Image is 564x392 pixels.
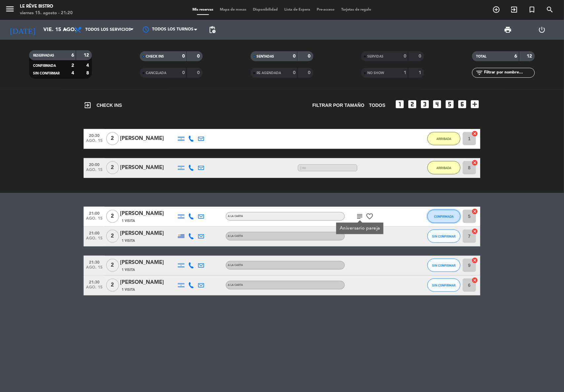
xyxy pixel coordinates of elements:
div: [PERSON_NAME] [120,278,176,287]
div: [PERSON_NAME] [120,209,176,218]
div: [PERSON_NAME] [120,229,176,238]
span: CHECK INS [146,55,164,58]
strong: 6 [515,54,517,59]
span: ago. 15 [86,168,102,175]
span: 2 [106,132,119,145]
i: search [546,6,554,14]
span: SIN CONFIRMAR [432,264,456,267]
span: Pre-acceso [314,8,338,12]
span: A LA CARTA [228,284,243,286]
i: cancel [472,257,478,264]
span: CONFIRMADA [434,215,454,218]
span: print [504,26,512,34]
i: exit_to_app [510,6,518,14]
span: 1 Visita [122,238,135,243]
span: A LA CARTA [228,264,243,267]
span: Tarjetas de regalo [338,8,375,12]
span: RE AGENDADA [257,71,281,75]
button: SIN CONFIRMAR [427,230,461,243]
div: Le Rêve Bistro [20,3,73,10]
strong: 6 [71,53,74,58]
span: ago. 15 [86,236,102,244]
span: CONFIRMADA [33,64,56,67]
strong: 4 [71,71,74,75]
span: 20:30 [86,131,102,139]
span: Mapa de mesas [217,8,250,12]
i: looks_one [394,99,405,109]
span: 1 Visita [122,218,135,224]
i: add_box [470,99,480,109]
strong: 0 [293,54,296,59]
i: add_circle_outline [493,6,501,14]
i: arrow_drop_down [61,26,69,34]
i: subject [356,212,364,220]
i: [DATE] [5,22,40,37]
i: looks_4 [432,99,443,109]
strong: 0 [308,70,312,75]
i: power_settings_new [538,26,546,34]
span: 2 [106,161,119,174]
i: exit_to_app [84,101,92,109]
strong: 12 [84,53,90,58]
span: Mis reservas [189,8,217,12]
span: Filtrar por tamaño [312,102,364,109]
strong: 12 [527,54,534,59]
span: 21:30 [86,278,102,285]
i: cancel [472,208,478,215]
strong: 0 [404,54,406,59]
span: ARRIBADA [437,166,452,170]
i: looks_3 [420,99,430,109]
strong: 4 [86,63,90,68]
strong: 0 [308,54,312,59]
i: cancel [472,277,478,283]
span: 2 [106,259,119,272]
span: | no [298,164,357,171]
strong: 0 [197,54,201,59]
span: A LA CARTA [228,235,243,238]
span: RESERVADAS [33,54,54,57]
span: 2 [106,279,119,292]
span: SERVIDAS [367,55,383,58]
button: SIN CONFIRMAR [427,259,461,272]
span: ago. 15 [86,216,102,224]
i: looks_6 [457,99,468,109]
span: 2 [106,210,119,223]
i: favorite_border [366,212,374,220]
div: [PERSON_NAME] [120,134,176,143]
div: [PERSON_NAME] [120,258,176,267]
span: Disponibilidad [250,8,281,12]
i: menu [5,4,15,14]
strong: 2 [71,63,74,68]
span: 21:00 [86,209,102,217]
div: LOG OUT [525,20,559,40]
div: viernes 15. agosto - 21:20 [20,10,73,17]
input: Filtrar por nombre... [483,69,535,76]
span: SIN CONFIRMAR [33,72,60,75]
span: SENTADAS [257,55,274,58]
span: 2 [106,230,119,243]
div: [PERSON_NAME] [120,163,176,172]
span: ago. 15 [86,139,102,146]
button: SIN CONFIRMAR [427,279,461,292]
span: TOTAL [476,55,486,58]
button: CONFIRMADA [427,210,461,223]
strong: 8 [86,71,90,75]
button: ARRIBADA [427,161,461,174]
span: ARRIBADA [437,137,452,141]
i: cancel [472,130,478,137]
button: menu [5,4,15,16]
span: CHECK INS [84,101,122,109]
strong: 1 [419,70,423,75]
span: pending_actions [208,26,216,34]
i: cancel [472,159,478,166]
span: ago. 15 [86,285,102,293]
i: looks_5 [445,99,455,109]
span: 1 Visita [122,287,135,292]
span: Lista de Espera [281,8,314,12]
span: A LA CARTA [228,215,243,218]
strong: 0 [182,54,185,59]
button: ARRIBADA [427,132,461,145]
div: Aniversario pareja [340,225,380,232]
strong: 1 [404,70,406,75]
i: cancel [472,228,478,235]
